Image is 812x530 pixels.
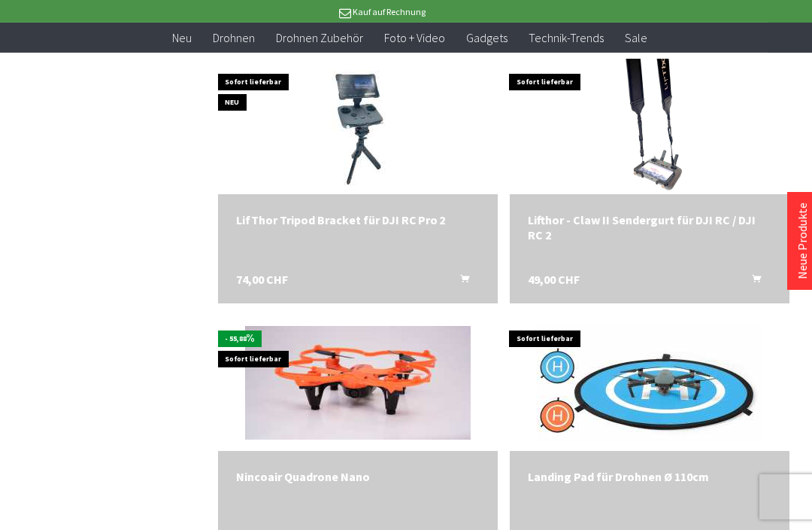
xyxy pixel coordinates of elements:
[466,30,507,45] span: Gadgets
[529,30,604,45] span: Technik-Trends
[236,469,480,484] div: Nincoair Quadrone Nano
[202,23,265,53] a: Drohnen
[528,272,580,287] span: 49,00 CHF
[384,30,445,45] span: Foto + Video
[236,212,480,227] div: LifThor Tripod Bracket für DJI RC Pro 2
[162,23,202,53] a: Neu
[265,23,374,53] a: Drohnen Zubehör
[614,23,658,53] a: Sale
[374,23,456,53] a: Foto + Video
[518,23,614,53] a: Technik-Trends
[528,469,771,484] a: Landing Pad für Drohnen Ø 110cm 39,90 CHF In den Warenkorb
[537,324,762,442] img: Landing Pad für Drohnen Ø 110cm
[795,203,810,279] a: Neue Produkte
[442,272,478,291] button: In den Warenkorb
[528,212,771,242] div: Lifthor - Claw II Sendergurt für DJI RC / DJI RC 2
[600,59,699,194] img: Lifthor - Claw II Sendergurt für DJI RC / DJI RC 2
[236,469,480,484] a: Nincoair Quadrone Nano 39,70 CHF In den Warenkorb
[236,212,480,227] a: LifThor Tripod Bracket für DJI RC Pro 2 74,00 CHF In den Warenkorb
[172,30,192,45] span: Neu
[245,326,471,440] img: Nincoair Quadrone Nano
[236,272,288,287] span: 74,00 CHF
[456,23,518,53] a: Gadgets
[213,30,255,45] span: Drohnen
[276,30,363,45] span: Drohnen Zubehör
[734,272,770,291] button: In den Warenkorb
[528,212,771,242] a: Lifthor - Claw II Sendergurt für DJI RC / DJI RC 2 49,00 CHF In den Warenkorb
[625,30,647,45] span: Sale
[308,59,409,194] img: LifThor Tripod Bracket für DJI RC Pro 2
[528,469,771,484] div: Landing Pad für Drohnen Ø 110cm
